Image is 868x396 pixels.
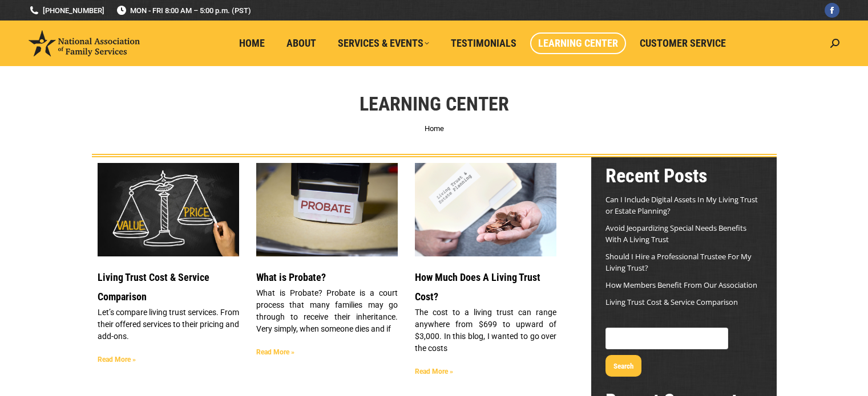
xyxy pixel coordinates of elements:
a: Living Trust Cost [415,163,556,256]
img: What is Probate? [255,162,398,258]
a: Facebook page opens in new window [825,3,839,18]
a: Living Trust Cost & Service Comparison [98,271,209,303]
a: What is Probate? [256,163,398,256]
a: Living Trust Service and Price Comparison Blog Image [98,163,239,256]
a: Testimonials [443,32,524,54]
a: What is Probate? [256,271,326,283]
span: Customer Service [640,37,726,50]
img: Living Trust Cost [414,156,558,264]
a: Learning Center [530,32,626,54]
a: Should I Hire a Professional Trustee For My Living Trust? [605,251,752,273]
a: [PHONE_NUMBER] [29,5,104,16]
span: About [286,37,316,50]
p: The cost to a living trust can range anywhere from $699 to upward of $3,000. In this blog, I want... [415,307,556,354]
a: Home [231,32,273,54]
h2: Recent Posts [605,163,762,188]
span: Learning Center [538,37,618,50]
h1: Learning Center [360,91,509,116]
p: Let’s compare living trust services. From their offered services to their pricing and add-ons. [98,307,239,342]
a: How Much Does A Living Trust Cost? [415,271,540,303]
span: Services & Events [338,37,429,50]
p: What is Probate? Probate is a court process that many families may go through to receive their in... [256,287,398,335]
button: Search [605,355,641,377]
a: Home [425,124,444,133]
a: Customer Service [632,32,734,54]
img: National Association of Family Services [29,30,140,56]
a: About [278,32,324,54]
a: Read more about Living Trust Cost & Service Comparison [98,356,136,364]
span: Home [239,37,265,50]
a: Read more about What is Probate? [256,348,294,356]
a: Read more about How Much Does A Living Trust Cost? [415,368,453,375]
span: Testimonials [451,37,516,50]
a: Living Trust Cost & Service Comparison [605,297,738,307]
img: Living Trust Service and Price Comparison Blog Image [96,162,240,257]
a: How Members Benefit From Our Association [605,280,757,290]
a: Can I Include Digital Assets In My Living Trust or Estate Planning? [605,194,758,216]
a: Avoid Jeopardizing Special Needs Benefits With A Living Trust [605,223,746,244]
span: MON - FRI 8:00 AM – 5:00 p.m. (PST) [116,5,251,16]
